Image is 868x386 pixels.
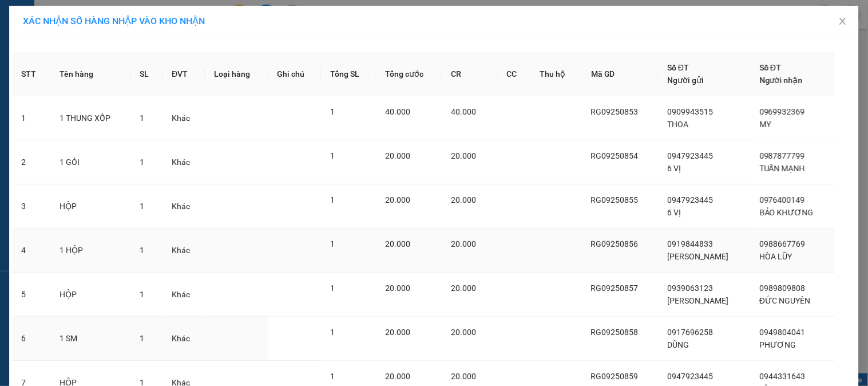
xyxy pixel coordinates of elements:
th: Tổng cước [376,52,442,96]
td: HỘP [50,273,130,317]
span: 20.000 [451,328,476,337]
span: 20.000 [386,328,411,337]
span: 20.000 [386,372,411,381]
span: 20.000 [386,283,411,293]
span: 20.000 [451,195,476,204]
span: RG09250859 [591,372,639,381]
span: close [838,17,847,26]
span: RG09250853 [591,107,639,116]
span: Số ĐT [760,63,782,72]
span: 0949804041 [760,328,806,337]
td: 3 [12,184,50,229]
span: HÒA LŨY [760,252,792,261]
span: 0976400149 [760,195,806,204]
span: 0987877799 [760,151,806,160]
span: RG09250858 [591,328,639,337]
span: 20.000 [451,239,476,249]
span: 20.000 [451,151,476,160]
span: DŨNG [667,340,689,349]
td: 6 [12,317,50,361]
span: [PERSON_NAME] [667,296,728,305]
span: 1 [140,202,145,211]
td: 1 [12,96,50,140]
span: 1 [140,290,145,299]
td: HỘP [50,184,130,229]
span: THOA [667,120,688,129]
span: 1 [140,113,145,123]
span: 40.000 [451,107,476,116]
span: TUẤN MẠNH [760,164,806,173]
td: 1 HỘP [50,229,130,273]
span: 1 [330,328,335,337]
td: Khác [162,140,205,184]
span: PHƯƠNG [760,340,796,349]
th: SL [131,52,163,96]
span: XÁC NHẬN SỐ HÀNG NHẬP VÀO KHO NHẬN [23,15,205,26]
td: Khác [162,184,205,229]
span: 0917696258 [667,328,713,337]
span: 0989809808 [760,283,806,293]
span: 1 [140,157,145,167]
span: [PERSON_NAME] [667,252,728,261]
span: 1 [140,246,145,255]
span: 20.000 [386,195,411,204]
span: 1 [330,372,335,381]
span: 1 [330,195,335,204]
span: 20.000 [386,151,411,160]
th: CR [442,52,497,96]
td: Khác [162,229,205,273]
span: 40.000 [386,107,411,116]
span: Người gửi [667,76,704,85]
td: 1 THUNG XỐP [50,96,130,140]
span: RG09250857 [591,283,639,293]
th: CC [498,52,531,96]
span: 6 VỊ [667,208,681,217]
td: Khác [162,317,205,361]
span: 0947923445 [667,195,713,204]
td: 1 GÓI [50,140,130,184]
span: 0909943515 [667,107,713,116]
span: 0988667769 [760,239,806,249]
span: 1 [330,151,335,160]
span: 1 [330,107,335,116]
span: RG09250856 [591,239,639,249]
span: Số ĐT [667,63,689,72]
td: Khác [162,96,205,140]
span: 0944331643 [760,372,806,381]
th: ĐVT [162,52,205,96]
span: 20.000 [451,372,476,381]
th: Loại hàng [205,52,268,96]
span: 0947923445 [667,151,713,160]
th: Mã GD [582,52,658,96]
span: BẢO KHƯƠNG [760,208,814,217]
th: STT [12,52,50,96]
td: 1 SM [50,317,130,361]
td: 5 [12,273,50,317]
td: Khác [162,273,205,317]
th: Ghi chú [268,52,322,96]
span: 0919844833 [667,239,713,249]
button: Close [827,6,859,38]
span: 20.000 [386,239,411,249]
th: Tên hàng [50,52,130,96]
span: 0969932369 [760,107,806,116]
span: Người nhận [760,76,803,85]
span: 20.000 [451,283,476,293]
span: 1 [330,283,335,293]
span: 6 VỊ [667,164,681,173]
span: RG09250854 [591,151,639,160]
th: Thu hộ [531,52,582,96]
span: 0939063123 [667,283,713,293]
span: 1 [140,334,145,343]
th: Tổng SL [321,52,376,96]
span: RG09250855 [591,195,639,204]
td: 2 [12,140,50,184]
span: 1 [330,239,335,249]
span: ĐỨC NGUYÊN [760,296,811,305]
td: 4 [12,229,50,273]
span: 0947923445 [667,372,713,381]
span: MY [760,120,771,129]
